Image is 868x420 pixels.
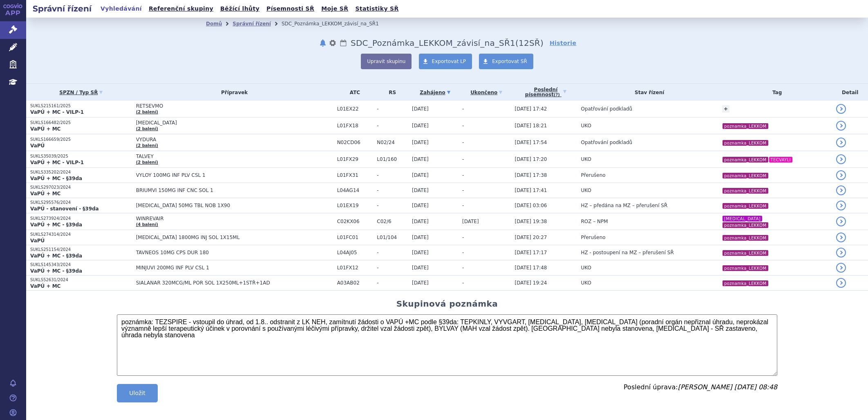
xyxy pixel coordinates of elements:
span: UKO [581,123,591,129]
p: Poslední úprava: [624,384,777,391]
span: L04AG14 [337,187,373,193]
i: poznamka_LEKKOM [723,280,768,286]
span: - [462,265,464,271]
span: [DATE] 18:21 [515,123,547,129]
strong: VaPÚ + MC - §39da [30,222,82,228]
strong: VaPÚ + MC - VILP-1 [30,109,84,115]
span: [DATE] [462,219,479,224]
span: - [377,203,408,208]
span: [DATE] 08:48 [734,383,777,391]
a: Referenční skupiny [146,3,216,14]
span: - [377,250,408,255]
span: HZ – předána na MZ – přerušení SŘ [581,203,667,208]
button: nastavení [329,38,337,48]
span: - [462,280,464,286]
span: L01FX29 [337,156,373,162]
span: L01EX19 [337,203,373,208]
span: [DATE] [412,106,429,112]
a: detail [836,170,846,180]
span: WINREVAIR [136,216,333,221]
span: - [377,123,408,129]
span: C02KX06 [337,219,373,224]
p: SUKLS295576/2024 [30,200,132,205]
strong: VaPÚ + MC [30,191,60,196]
a: detail [836,185,846,195]
span: C02/6 [377,219,408,224]
a: detail [836,121,846,131]
span: [DATE] 17:42 [515,106,547,112]
span: UKO [581,280,591,286]
span: L01/160 [377,156,408,162]
h2: Správní řízení [26,3,98,14]
i: poznamka_LEKKOM [723,140,768,146]
span: L04AJ05 [337,250,373,255]
span: [DATE] 17:48 [515,265,547,271]
strong: VaPÚ - stanovení - §39da [30,206,99,212]
span: Opatřování podkladů [581,106,632,112]
span: UKO [581,187,591,193]
span: - [377,265,408,271]
span: Přerušeno [581,235,605,240]
span: - [462,123,464,129]
i: poznamka_LEKKOM [723,265,768,271]
span: Opatřování podkladů [581,140,632,145]
p: SUKLS166482/2025 [30,120,132,126]
a: Vyhledávání [98,3,144,14]
span: - [377,280,408,286]
span: [DATE] 17:20 [515,156,547,162]
span: N02/24 [377,140,408,145]
span: - [462,250,464,255]
span: - [462,235,464,240]
p: SUKLS215161/2025 [30,103,132,109]
a: + [722,105,729,113]
span: L01FX18 [337,123,373,129]
span: ( SŘ) [515,38,544,48]
th: Tag [718,84,832,101]
span: [DATE] 17:54 [515,140,547,145]
p: SUKLS35039/2025 [30,154,132,159]
strong: VaPÚ + MC - §39da [30,268,82,274]
a: detail [836,278,846,288]
a: Lhůty [339,38,347,48]
span: - [462,140,464,145]
textarea: poznámka: TEZSPIRE - vstoupil do úhrad, od 1.8.. odstranit z LK NEH, zamítnutí žádosti o VAPÚ +MC... [117,314,777,376]
span: [DATE] [412,203,429,208]
li: SDC_Poznámka_LEKKOM_závisí_na_SŘ1 [282,18,389,30]
strong: VaPÚ [30,238,45,244]
span: [DATE] [412,140,429,145]
strong: VaPÚ + MC [30,126,60,132]
a: (2 balení) [136,126,158,131]
span: A03AB02 [337,280,373,286]
span: [MEDICAL_DATA] 50MG TBL NOB 1X90 [136,203,333,208]
span: SIALANAR 320MCG/ML POR SOL 1X250ML+1STŘ+1AD [136,280,333,286]
span: [PERSON_NAME] [678,383,732,391]
span: TAVNEOS 10MG CPS DUR 180 [136,250,333,255]
span: - [462,203,464,208]
span: [MEDICAL_DATA] 1800MG INJ SOL 1X15ML [136,235,333,240]
a: Písemnosti SŘ [264,3,317,14]
th: Detail [832,84,868,101]
th: ATC [333,84,373,101]
a: Zahájeno [412,87,458,98]
span: [MEDICAL_DATA] [136,120,333,126]
a: Exportovat LP [419,54,472,69]
p: SUKLS273924/2024 [30,216,132,221]
button: Uložit [117,384,158,402]
span: L01/104 [377,235,408,240]
a: (2 balení) [136,160,158,165]
th: Stav řízení [577,84,718,101]
i: poznamka_LEKKOM [723,235,768,241]
a: Exportovat SŘ [479,54,533,69]
a: (4 balení) [136,222,158,227]
th: Přípravek [132,84,333,101]
i: poznamka_LEKKOM [723,157,768,163]
a: detail [836,263,846,273]
span: [DATE] 19:38 [515,219,547,224]
span: UKO [581,265,591,271]
span: - [377,106,408,112]
a: detail [836,217,846,226]
span: [DATE] [412,219,429,224]
span: [DATE] 03:06 [515,203,547,208]
strong: VaPÚ + MC [30,283,60,289]
h2: Skupinová poznámka [396,299,498,309]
